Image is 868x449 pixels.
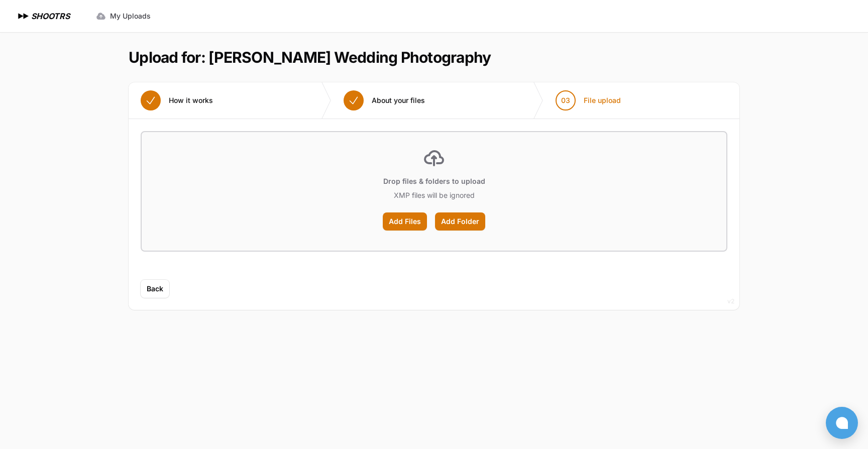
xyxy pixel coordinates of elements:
p: XMP files will be ignored [394,190,475,200]
img: SHOOTRS [16,10,31,22]
button: Back [141,280,169,298]
p: Drop files & folders to upload [383,176,485,186]
div: v2 [727,295,734,307]
span: My Uploads [110,11,151,21]
span: File upload [584,95,621,105]
button: 03 File upload [544,82,633,119]
span: 03 [561,95,570,105]
label: Add Files [383,212,427,231]
span: Back [147,284,163,294]
a: My Uploads [90,7,157,25]
span: About your files [372,95,425,105]
button: Open chat window [826,407,858,439]
button: How it works [129,82,225,119]
span: How it works [169,95,213,105]
button: About your files [332,82,437,119]
h1: Upload for: [PERSON_NAME] Wedding Photography [129,48,491,66]
h1: SHOOTRS [31,10,70,22]
a: SHOOTRS SHOOTRS [16,10,70,22]
label: Add Folder [435,212,485,231]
